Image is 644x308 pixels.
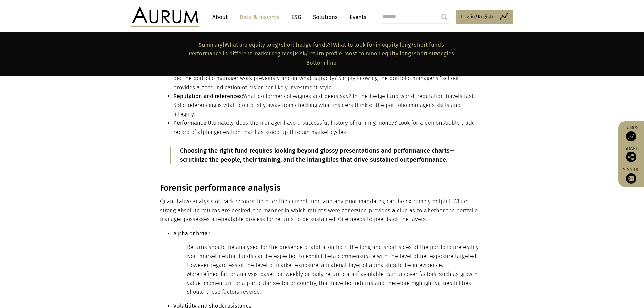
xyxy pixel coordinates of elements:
[160,197,483,224] p: Quantitative analysis of track records, both for the current fund and any prior mandates, can be ...
[173,120,208,126] strong: Performance:
[626,173,636,184] img: Sign up to our newsletter
[310,11,341,23] a: Solutions
[333,42,444,48] a: What to look for in equity long/short funds
[295,50,342,57] a: Risk/return profile
[131,7,199,27] img: Aurum
[456,10,513,24] a: Log in/Register
[189,50,292,57] a: Performance in different market regimes
[173,119,483,137] li: Ultimately, does the manager have a successful history of running money? Look for a demonstrable ...
[180,147,464,164] p: Choosing the right fund requires looking beyond glossy presentations and performance charts—scrut...
[437,10,451,24] input: Submit
[626,152,636,162] img: Share this post
[160,183,483,193] h3: Forensic performance analysis
[346,11,366,23] a: Events
[187,243,483,252] li: Returns should be analysed for the presence of alpha, on both the long and short sides of the por...
[622,125,641,141] a: Funds
[236,11,283,23] a: Data & Insights
[461,13,496,21] span: Log in/Register
[199,42,222,48] a: Summary
[344,50,454,57] a: Most common equity long/short strategies
[173,230,210,237] strong: Alpha or beta?
[626,131,636,141] img: Access Funds
[288,11,305,23] a: ESG
[189,42,454,66] strong: | | | |
[187,252,483,270] li: Non-market neutral funds can be expected to exhibit beta commensurate with the level of net expos...
[173,65,483,92] li: Prior investment experience of the portfolio manager and broader investment team is key. Where di...
[622,146,641,162] div: Share
[225,42,331,48] a: What are equity long/short hedge funds?
[306,60,336,66] a: Bottom line
[173,93,243,99] strong: Reputation and references:
[209,11,231,23] a: About
[187,270,483,297] li: More refined factor analysis, based on weekly or daily return data if available, can uncover fact...
[173,92,483,119] li: What do former colleagues and peers say? In the hedge fund world, reputation travels fast. Solid ...
[622,167,641,184] a: Sign up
